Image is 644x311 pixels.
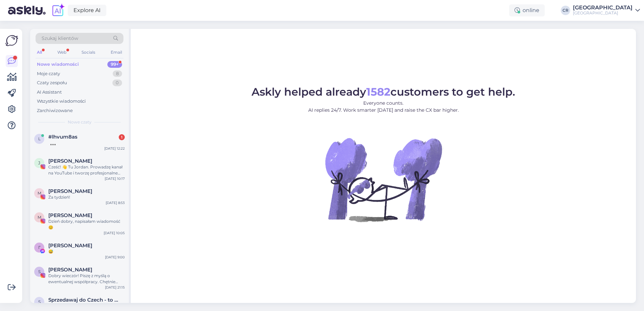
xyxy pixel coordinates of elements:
[105,255,125,260] div: [DATE] 9:00
[48,134,77,140] span: #lhvum8as
[104,146,125,151] div: [DATE] 12:22
[109,48,123,57] div: Email
[38,215,41,220] span: M
[38,269,41,274] span: S
[38,299,41,304] span: S
[56,48,68,57] div: Web
[38,245,41,250] span: Г
[5,34,18,47] img: Askly Logo
[38,136,41,141] span: l
[48,243,92,249] span: Галина Попова
[107,61,122,68] div: 99+
[48,297,118,303] span: Sprzedawaj do Czech - to proste!
[51,3,65,17] img: explore-ai
[561,6,570,15] div: CR
[119,134,125,140] div: 1
[38,160,40,165] span: J
[48,273,125,285] div: Dobry wieczór! Piszę z myślą o ewentualnej współpracy. Chętnie przygotuję materiały w ramach poby...
[80,48,97,57] div: Socials
[48,194,125,200] div: Za tydzień!
[112,80,122,86] div: 0
[252,85,515,98] span: Askly helped already customers to get help.
[37,98,86,105] div: Wszystkie wiadomości
[37,89,62,96] div: AI Assistant
[37,70,60,77] div: Moje czaty
[323,119,444,240] img: No Chat active
[48,158,92,164] span: Jordan Koman
[252,100,515,114] p: Everyone counts. AI replies 24/7. Work smarter [DATE] and raise the CX bar higher.
[105,176,125,181] div: [DATE] 10:17
[48,212,92,218] span: Monika Kowalewska
[573,10,633,16] div: [GEOGRAPHIC_DATA]
[36,48,43,57] div: All
[37,107,73,114] div: Zarchiwizowane
[104,230,125,236] div: [DATE] 10:05
[42,35,78,42] span: Szukaj klientów
[38,191,41,196] span: M
[37,61,79,68] div: Nowe wiadomości
[48,218,125,230] div: Dzień dobry, napisałam wiadomość 😊
[573,5,640,16] a: [GEOGRAPHIC_DATA][GEOGRAPHIC_DATA]
[68,5,106,16] a: Explore AI
[37,80,67,86] div: Czaty zespołu
[48,164,125,176] div: Cześć! 👋 Tu Jordan. Prowadzę kanał na YouTube i tworzę profesjonalne rolki oraz zdjęcia do social...
[573,5,633,10] div: [GEOGRAPHIC_DATA]
[113,70,122,77] div: 8
[68,119,92,125] span: Nowe czaty
[509,4,545,16] div: online
[106,200,125,205] div: [DATE] 8:53
[48,267,92,273] span: Sylwia Tomczak
[48,249,125,255] div: 😅
[105,285,125,290] div: [DATE] 21:15
[366,85,390,98] b: 1582
[48,188,92,194] span: Małgorzata K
